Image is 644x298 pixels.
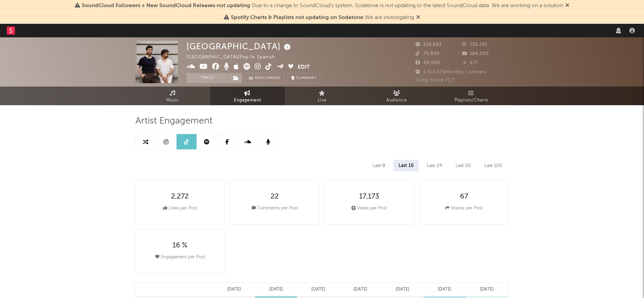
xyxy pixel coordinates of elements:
[171,193,189,201] div: 2,272
[351,204,387,212] div: Views per Post
[460,193,468,201] div: 67
[172,242,187,250] div: 16 %
[455,96,488,105] span: Playlists/Charts
[155,253,205,261] div: Engagement per Post
[166,96,179,105] span: Music
[82,3,250,8] span: SoundCloud Followers + New SoundCloud Releases not updating
[462,42,487,47] span: 136,291
[186,53,283,61] div: [GEOGRAPHIC_DATA] | Pop in Spanish
[445,204,483,212] div: Shares per Post
[252,204,298,212] div: Comments per Post
[416,61,440,65] span: 49,000
[416,42,442,47] span: 214,683
[565,3,569,8] span: Dismiss
[479,160,507,171] div: Last 100
[359,193,379,201] div: 17,173
[135,117,213,125] span: Artist Engagement
[298,63,310,72] button: Edit
[255,74,281,82] span: Benchmark
[311,285,325,294] p: [DATE]
[234,96,261,105] span: Engagement
[245,73,284,83] a: Benchmark
[186,73,229,83] button: Track
[135,87,210,105] a: Music
[386,96,407,105] span: Audience
[186,41,292,52] div: [GEOGRAPHIC_DATA]
[296,76,316,80] span: Summary
[210,87,285,105] a: Engagement
[393,160,419,171] div: Last 16
[269,285,283,294] p: [DATE]
[434,87,509,105] a: Playlists/Charts
[285,87,360,105] a: Live
[416,52,440,56] span: 79,800
[288,73,320,83] button: Summary
[422,160,447,171] div: Last 24
[416,78,455,82] span: Jump Score: 71.7
[163,204,197,212] div: Likes per Post
[462,52,489,56] span: 184,000
[227,285,241,294] p: [DATE]
[271,193,279,201] div: 22
[318,96,327,105] span: Live
[353,285,367,294] p: [DATE]
[480,285,494,294] p: [DATE]
[82,3,563,8] span: : Due to a change to SoundCloud's system, Sodatone is not updating to the latest SoundCloud data....
[231,15,414,20] span: : We are investigating
[368,160,390,171] div: Last 8
[450,160,476,171] div: Last 50
[416,15,420,20] span: Dismiss
[360,87,434,105] a: Audience
[416,70,487,74] span: 5,501,570 Monthly Listeners
[231,15,363,20] span: Spotify Charts & Playlists not updating on Sodatone
[462,61,478,65] span: 677
[438,285,452,294] p: [DATE]
[395,285,409,294] p: [DATE]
